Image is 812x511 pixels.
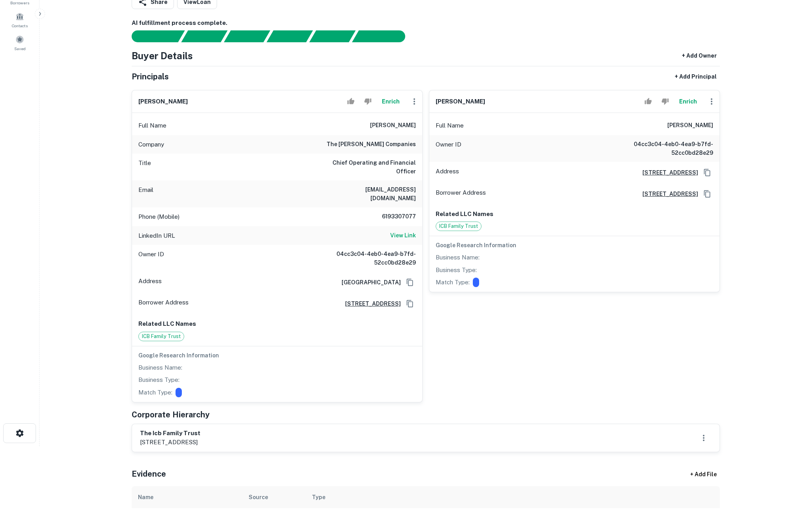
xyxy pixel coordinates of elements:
h4: Buyer Details [132,49,193,63]
p: Full Name [138,121,166,130]
button: Enrich [378,94,403,109]
h6: 6193307077 [368,212,416,222]
a: Contacts [2,9,37,30]
h6: the [PERSON_NAME] companies [327,140,416,149]
h6: [PERSON_NAME] [667,121,713,130]
button: Accept [344,94,358,109]
div: AI fulfillment process complete. [352,30,415,42]
button: Reject [361,94,375,109]
span: Saved [14,45,26,52]
button: Copy Address [701,167,713,178]
button: Enrich [675,94,701,109]
span: Contacts [12,23,28,29]
p: Related LLC Names [138,319,416,329]
p: [STREET_ADDRESS] [140,438,200,447]
iframe: Chat Widget [772,448,812,486]
a: View Link [390,231,416,240]
button: + Add Principal [672,70,720,84]
h6: Google Research Information [436,241,713,250]
button: Accept [641,94,655,109]
p: Related LLC Names [436,209,713,219]
h6: [PERSON_NAME] [436,97,485,106]
p: Address [436,167,459,178]
p: Borrower Address [138,298,189,310]
th: Type [306,486,654,508]
p: Email [138,185,153,203]
p: Title [138,158,151,176]
a: [STREET_ADDRESS] [636,168,698,177]
div: Name [138,492,153,502]
h6: [EMAIL_ADDRESS][DOMAIN_NAME] [321,185,416,203]
th: Name [132,486,242,508]
h6: Chief Operating and Financial Officer [321,158,416,176]
p: Match Type: [138,388,172,397]
p: Address [138,276,162,288]
div: Principals found, AI now looking for contact information... [266,30,313,42]
p: Business Name: [138,363,182,372]
div: Sending borrower request to AI... [122,30,181,42]
button: Reject [658,94,672,109]
a: Saved [2,32,37,53]
div: Principals found, still searching for contact information. This may take time... [309,30,355,42]
button: Copy Address [701,188,713,200]
p: Business Name: [436,253,480,262]
div: Documents found, AI parsing details... [224,30,270,42]
h6: Google Research Information [138,351,416,360]
button: Copy Address [404,276,416,288]
div: + Add File [676,467,731,481]
p: Match Type: [436,278,470,287]
p: Company [138,140,164,149]
h6: View Link [390,231,416,240]
button: + Add Owner [679,49,720,63]
h6: the icb family trust [140,429,200,438]
p: Borrower Address [436,188,486,200]
p: Business Type: [138,375,179,385]
button: Copy Address [404,298,416,310]
p: LinkedIn URL [138,231,175,240]
h6: AI fulfillment process complete. [132,19,720,28]
h5: Evidence [132,468,166,480]
h6: [PERSON_NAME] [138,97,188,106]
div: Source [249,492,268,502]
h6: [PERSON_NAME] [370,121,416,130]
span: ICB Family Trust [139,333,184,340]
span: ICB Family Trust [436,222,481,230]
a: [STREET_ADDRESS] [636,190,698,198]
h6: 04cc3c04-4eb0-4ea9-b7fd-52cc0bd28e29 [618,140,713,157]
p: Business Type: [436,265,477,275]
div: Your request is received and processing... [181,30,227,42]
p: Owner ID [436,140,461,157]
a: [STREET_ADDRESS] [339,299,401,308]
p: Phone (Mobile) [138,212,179,222]
div: Type [312,492,325,502]
h5: Corporate Hierarchy [132,409,210,421]
h5: Principals [132,71,169,83]
p: Full Name [436,121,464,130]
h6: 04cc3c04-4eb0-4ea9-b7fd-52cc0bd28e29 [321,250,416,267]
p: Owner ID [138,250,164,267]
h6: [GEOGRAPHIC_DATA] [335,278,401,287]
th: Source [242,486,306,508]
